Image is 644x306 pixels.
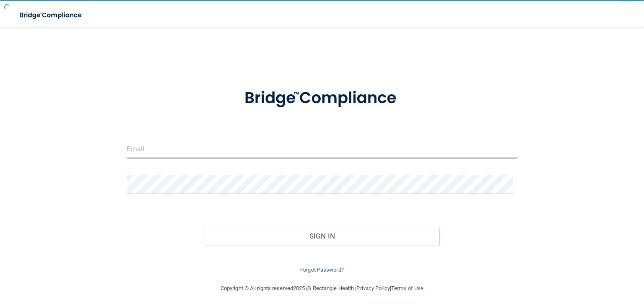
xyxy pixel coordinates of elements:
a: Terms of Use [391,285,423,291]
img: bridge_compliance_login_screen.278c3ca4.svg [228,77,417,119]
a: Forgot Password? [300,267,344,273]
button: Sign In [205,227,439,245]
div: Copyright © All rights reserved 2025 @ Rectangle Health | | [169,275,475,302]
img: bridge_compliance_login_screen.278c3ca4.svg [13,7,90,24]
input: Email [127,140,517,158]
a: Privacy Policy [356,285,390,291]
